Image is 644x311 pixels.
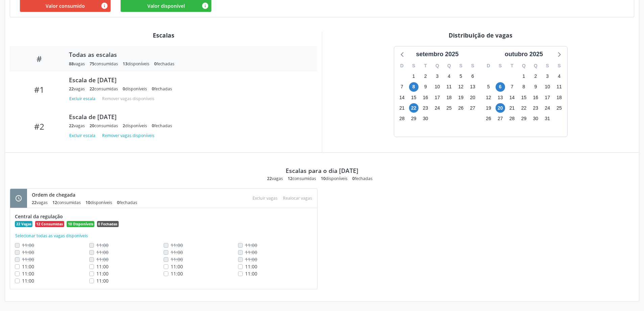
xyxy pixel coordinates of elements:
[154,61,174,67] div: fechadas
[507,114,517,123] span: terça-feira, 28 de outubro de 2025
[507,103,517,113] span: terça-feira, 21 de outubro de 2025
[531,72,540,81] span: quinta-feira, 2 de outubro de 2025
[69,61,74,67] span: 88
[152,123,172,129] div: fechadas
[96,249,109,256] span: Não é possivel realocar uma vaga consumida
[280,194,315,203] div: Escolha as vagas para realocar
[245,242,257,248] span: Não é possivel realocar uma vaga consumida
[421,103,430,113] span: terça-feira, 23 de setembro de 2025
[147,2,185,9] span: Valor disponível
[413,50,461,59] div: setembro 2025
[421,72,430,81] span: terça-feira, 2 de setembro de 2025
[69,86,74,92] span: 22
[69,51,308,58] div: Todas as escalas
[69,61,85,67] div: vagas
[250,194,280,203] div: Escolha as vagas para excluir
[117,200,137,205] div: fechadas
[22,249,34,256] span: Não é possivel realocar uma vaga consumida
[531,103,540,113] span: quinta-feira, 23 de outubro de 2025
[69,131,98,140] button: Excluir escala
[444,82,454,92] span: quinta-feira, 11 de setembro de 2025
[518,61,530,71] div: Q
[123,61,149,67] div: disponíveis
[90,123,94,129] span: 20
[15,54,64,64] div: #
[32,200,37,205] span: 22
[154,61,157,67] span: 0
[444,93,454,102] span: quinta-feira, 18 de setembro de 2025
[519,72,528,81] span: quarta-feira, 1 de outubro de 2025
[543,103,552,113] span: sexta-feira, 24 de outubro de 2025
[444,72,454,81] span: quinta-feira, 4 de setembro de 2025
[397,103,407,113] span: domingo, 21 de setembro de 2025
[396,61,408,71] div: D
[90,61,118,67] div: consumidas
[267,176,283,181] div: vagas
[288,176,292,181] span: 12
[96,256,109,263] span: Não é possivel realocar uma vaga consumida
[468,72,477,81] span: sábado, 6 de setembro de 2025
[397,93,407,102] span: domingo, 14 de setembro de 2025
[46,2,85,9] span: Valor consumido
[432,103,442,113] span: quarta-feira, 24 de setembro de 2025
[86,200,90,205] span: 10
[420,61,431,71] div: T
[409,114,419,123] span: segunda-feira, 29 de setembro de 2025
[519,114,528,123] span: quarta-feira, 29 de outubro de 2025
[52,200,57,205] span: 12
[409,93,419,102] span: segunda-feira, 15 de setembro de 2025
[496,82,505,92] span: segunda-feira, 6 de outubro de 2025
[321,176,348,181] div: disponíveis
[22,256,34,263] span: Não é possivel realocar uma vaga consumida
[15,213,312,220] div: Central da regulação
[101,2,108,9] i: Valor consumido por agendamentos feitos para este serviço
[288,176,316,181] div: consumidas
[519,82,528,92] span: quarta-feira, 8 de outubro de 2025
[484,114,493,123] span: domingo, 26 de outubro de 2025
[22,242,34,248] span: Não é possivel realocar uma vaga consumida
[468,82,477,92] span: sábado, 13 de setembro de 2025
[22,270,34,277] span: 11:00
[542,61,553,71] div: S
[543,82,552,92] span: sexta-feira, 10 de outubro de 2025
[352,176,355,181] span: 0
[96,270,109,277] span: 11:00
[117,200,119,205] span: 0
[502,50,546,59] div: outubro 2025
[69,123,85,129] div: vagas
[409,82,419,92] span: segunda-feira, 8 de setembro de 2025
[32,191,142,198] div: Ordem de chegada
[15,221,32,227] span: 22 Vagas
[22,263,34,270] span: 11:00
[90,86,94,92] span: 22
[90,61,94,67] span: 75
[468,93,477,102] span: sábado, 20 de setembro de 2025
[432,93,442,102] span: quarta-feira, 17 de setembro de 2025
[554,72,564,81] span: sábado, 4 de outubro de 2025
[444,103,454,113] span: quinta-feira, 25 de setembro de 2025
[456,72,466,81] span: sexta-feira, 5 de setembro de 2025
[519,103,528,113] span: quarta-feira, 22 de outubro de 2025
[531,93,540,102] span: quinta-feira, 16 de outubro de 2025
[123,61,127,67] span: 13
[267,176,272,181] span: 22
[496,93,505,102] span: segunda-feira, 13 de outubro de 2025
[554,82,564,92] span: sábado, 11 de outubro de 2025
[69,94,98,103] button: Excluir escala
[152,86,154,92] span: 0
[484,103,493,113] span: domingo, 19 de outubro de 2025
[15,195,22,202] i: schedule
[152,123,154,129] span: 0
[456,103,466,113] span: sexta-feira, 26 de setembro de 2025
[69,76,308,84] div: Escala de [DATE]
[245,249,257,256] span: Não é possivel realocar uma vaga consumida
[456,93,466,102] span: sexta-feira, 19 de setembro de 2025
[467,61,479,71] div: S
[245,270,257,277] span: 11:00
[432,82,442,92] span: quarta-feira, 10 de setembro de 2025
[432,72,442,81] span: quarta-feira, 3 de setembro de 2025
[409,103,419,113] span: segunda-feira, 22 de setembro de 2025
[10,31,317,39] div: Escalas
[15,232,88,239] button: Selecionar todas as vagas disponíveis
[554,93,564,102] span: sábado, 18 de outubro de 2025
